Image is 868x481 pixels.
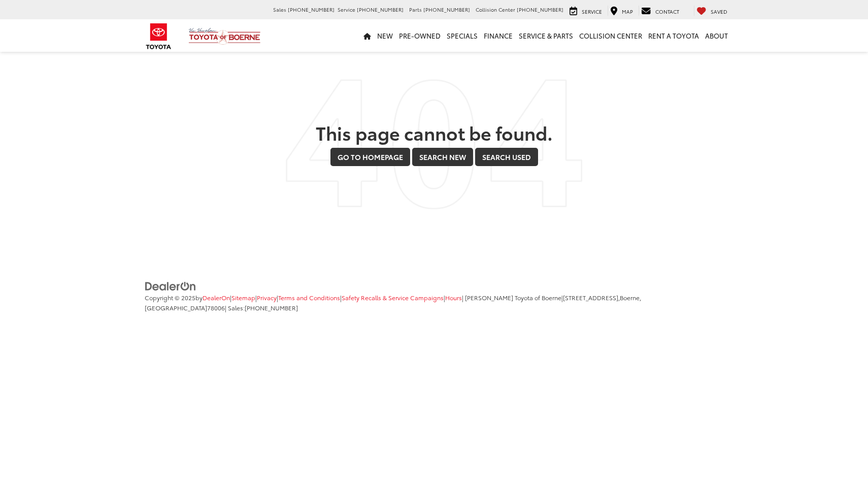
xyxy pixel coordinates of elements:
img: Vic Vaughan Toyota of Boerne [188,27,261,45]
a: Safety Recalls & Service Campaigns, Opens in a new tab [342,293,444,302]
a: Sitemap [231,293,255,302]
span: by [195,293,230,302]
span: 78006 [207,303,225,312]
a: Hours [445,293,462,302]
span: | [255,293,277,302]
a: Home [360,19,374,52]
a: Privacy [257,293,277,302]
a: About [702,19,731,52]
span: [PHONE_NUMBER] [517,6,563,13]
span: | [340,293,444,302]
a: DealerOn Home Page [203,293,230,302]
span: | Sales: [225,303,298,312]
span: Parts [409,6,422,13]
span: Copyright © 2025 [145,293,195,302]
a: Specials [444,19,481,52]
span: | [277,293,340,302]
span: Saved [711,8,727,15]
span: [STREET_ADDRESS], [563,293,620,302]
span: [GEOGRAPHIC_DATA] [145,303,207,312]
a: Collision Center [576,19,645,52]
a: Terms and Conditions [278,293,340,302]
a: Map [608,6,636,16]
a: Contact [639,6,682,16]
span: Service [338,6,355,13]
a: Go to Homepage [330,148,410,166]
span: [PHONE_NUMBER] [357,6,404,13]
span: [PHONE_NUMBER] [245,303,298,312]
span: | [PERSON_NAME] Toyota of Boerne [462,293,561,302]
span: Boerne, [620,293,641,302]
img: Toyota [140,20,178,53]
span: Collision Center [476,6,515,13]
span: | [230,293,255,302]
span: Contact [655,8,679,15]
a: Search Used [475,148,538,166]
a: Service [567,6,605,16]
a: Pre-Owned [396,19,444,52]
a: New [374,19,396,52]
a: DealerOn [145,280,196,291]
a: My Saved Vehicles [694,6,730,16]
span: [PHONE_NUMBER] [288,6,335,13]
a: Search New [412,148,473,166]
span: Sales [273,6,286,13]
a: Rent a Toyota [645,19,702,52]
a: Service & Parts: Opens in a new tab [516,19,576,52]
span: [PHONE_NUMBER] [423,6,470,13]
span: | [444,293,462,302]
img: DealerOn [145,281,196,292]
a: Finance [481,19,516,52]
span: Service [582,8,602,15]
h2: This page cannot be found. [145,122,723,143]
span: Map [622,8,633,15]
